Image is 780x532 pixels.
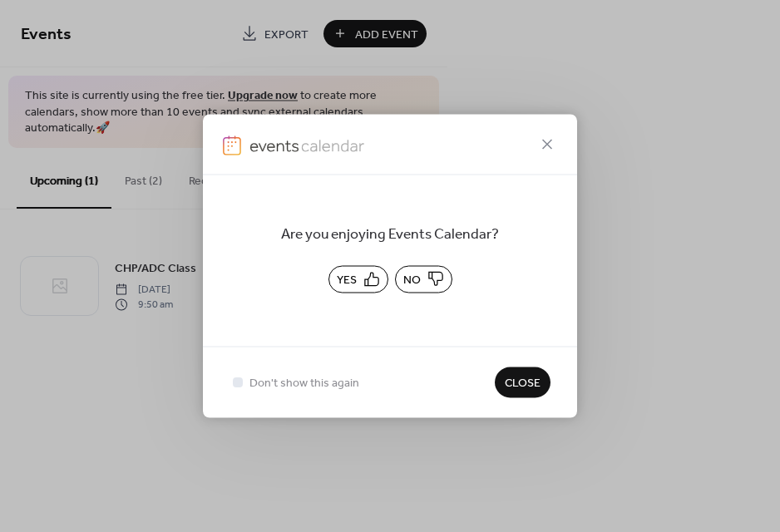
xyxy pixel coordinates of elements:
span: Are you enjoying Events Calendar? [230,224,550,247]
img: logo-icon [249,135,364,155]
span: Yes [337,272,357,289]
span: No [403,272,421,289]
button: No [395,265,452,293]
button: Close [495,367,550,398]
button: Yes [328,265,388,293]
img: logo-icon [223,135,241,155]
span: Close [505,375,541,392]
span: Don't show this again [249,375,359,392]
